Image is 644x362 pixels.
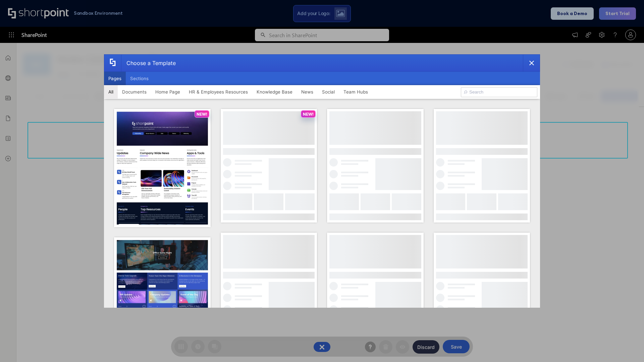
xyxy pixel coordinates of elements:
button: Documents [118,85,151,99]
button: Home Page [151,85,184,99]
button: Social [318,85,339,99]
button: HR & Employees Resources [184,85,252,99]
button: Team Hubs [339,85,372,99]
div: template selector [104,54,540,308]
p: NEW! [303,112,314,117]
button: All [104,85,118,99]
div: Choose a Template [121,55,176,71]
p: NEW! [197,112,207,117]
button: Knowledge Base [252,85,297,99]
button: News [297,85,318,99]
button: Pages [104,72,126,85]
input: Search [461,87,537,97]
iframe: Chat Widget [610,330,644,362]
button: Sections [126,72,153,85]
